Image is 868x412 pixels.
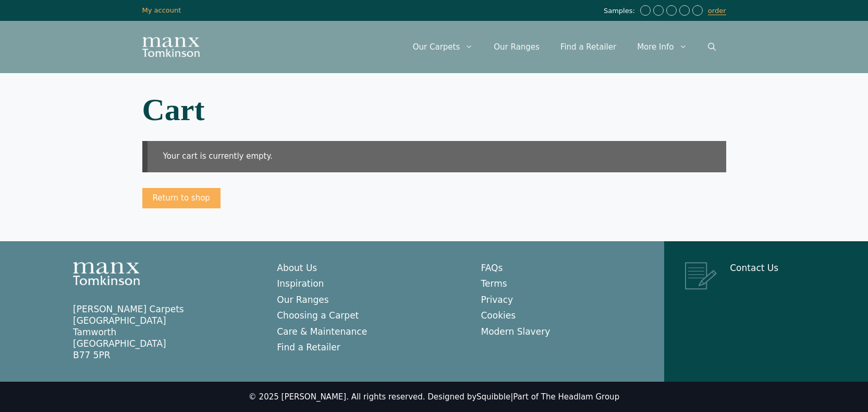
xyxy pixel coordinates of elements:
a: Contact Us [730,263,778,273]
a: Our Carpets [402,31,484,63]
div: Your cart is currently empty. [142,141,726,172]
p: [PERSON_NAME] Carpets [GEOGRAPHIC_DATA] Tamworth [GEOGRAPHIC_DATA] B77 5PR [73,303,256,361]
a: Care & Maintenance [277,326,367,337]
a: More Info [627,31,697,63]
a: Privacy [481,295,514,305]
img: Manx Tomkinson [142,37,200,57]
a: Squibble [476,392,510,402]
a: Terms [481,278,507,289]
nav: Primary [402,31,726,63]
a: Our Ranges [483,31,550,63]
a: Our Ranges [277,295,328,305]
a: My account [142,6,181,14]
a: Cookies [481,310,516,321]
a: FAQs [481,263,503,273]
a: Find a Retailer [277,342,340,352]
h1: Cart [142,94,726,125]
span: Samples: [604,7,638,16]
a: Choosing a Carpet [277,310,359,321]
img: Manx Tomkinson Logo [73,262,140,285]
div: © 2025 [PERSON_NAME]. All rights reserved. Designed by | [249,392,619,403]
a: About Us [277,263,317,273]
a: order [708,7,726,15]
a: Open Search Bar [698,31,726,63]
a: Modern Slavery [481,326,551,337]
a: Part of The Headlam Group [513,392,619,402]
a: Inspiration [277,278,324,289]
a: Find a Retailer [550,31,627,63]
a: Return to shop [142,188,221,209]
